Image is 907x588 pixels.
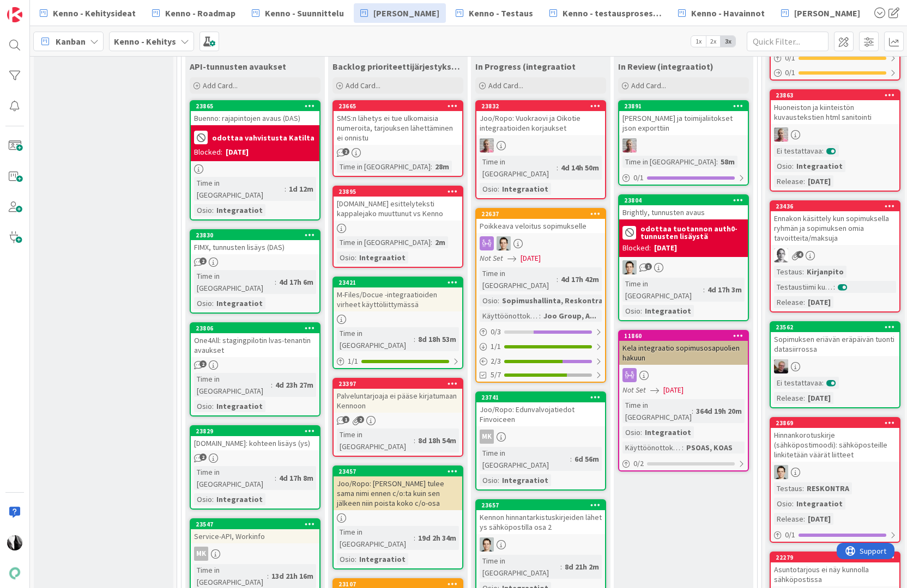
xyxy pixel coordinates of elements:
div: 1/1 [476,340,605,353]
span: API-tunnusten avaukset [190,61,286,72]
div: 23863 [776,91,899,99]
span: 2 / 3 [491,356,501,367]
b: Kenno - Kehitys [114,36,176,47]
div: Time in [GEOGRAPHIC_DATA] [194,177,285,201]
span: : [557,273,558,285]
img: avatar [7,566,22,581]
div: 4d 23h 27m [273,379,316,391]
span: Kenno - Roadmap [165,7,235,20]
div: 4d 17h 3m [705,284,745,296]
div: 1/1 [334,354,462,368]
div: Osio [480,183,498,195]
div: Kela integraatio sopimusosapuolien hakuun [619,341,748,365]
span: : [212,297,214,309]
div: HJ [771,127,899,142]
div: Time in [GEOGRAPHIC_DATA] [480,555,560,579]
div: [DATE] [226,146,249,158]
div: 22637Poikkeava veloitus sopimukselle [476,209,605,233]
div: Osio [194,297,212,309]
div: 8d 18h 53m [415,333,459,345]
div: 23657Kennon hinnantarkistuskirjeiden lähetys sähköpostilla osa 2 [476,500,605,534]
div: 23421 [334,278,462,287]
a: Kenno - Havainnot [672,3,771,23]
div: RESKONTRA [804,482,852,494]
div: 23832 [481,102,605,110]
div: 23421 [338,279,462,286]
a: Kenno - Roadmap [146,3,242,23]
div: Asuntotarjous ei näy kunnolla sähköpostissa [771,562,899,586]
div: [DATE] [805,392,833,404]
span: : [431,236,432,248]
div: Osio [622,305,640,317]
div: TT [619,260,748,274]
span: : [212,400,214,412]
div: [DATE] [805,296,833,308]
div: Poikkeava veloitus sopimukselle [476,219,605,233]
img: HJ [622,138,637,152]
span: : [682,442,684,454]
div: Kennon hinnantarkistuskirjeiden lähetys sähköpostilla osa 2 [476,510,605,534]
span: [PERSON_NAME] [373,7,439,20]
span: [PERSON_NAME] [794,7,860,20]
span: Kenno - Suunnittelu [265,7,344,20]
div: Time in [GEOGRAPHIC_DATA] [194,373,271,397]
div: 23436Ennakon käsittely kun sopimuksella ryhmän ja sopimuksen omia tavoitteita/maksuja [771,201,899,245]
div: 364d 19h 20m [693,405,745,417]
span: 4 [796,251,803,258]
div: Brightly, tunnusten avaus [619,205,748,219]
span: : [822,145,824,157]
span: 2 [199,454,207,461]
div: Time in [GEOGRAPHIC_DATA] [337,526,414,550]
div: Time in [GEOGRAPHIC_DATA] [622,399,692,423]
div: Sopimuksen eriävän eräpäivän tuonti datasiirrossa [771,332,899,356]
div: PSOAS, KOAS [684,442,735,454]
div: Kirjanpito [804,266,846,278]
div: Blocked: [194,146,222,158]
div: 4d 17h 42m [558,273,602,285]
div: Ei testattavaa [774,377,822,389]
div: 0/2 [619,457,748,470]
div: 0/1 [771,66,899,79]
span: : [212,493,214,505]
span: 0 / 1 [633,172,644,183]
div: 23397 [334,379,462,389]
div: 23436 [776,203,899,210]
span: Add Card... [631,81,666,90]
div: 8d 18h 54m [415,434,459,446]
div: TT [476,236,605,250]
img: TT [622,260,637,274]
div: HJ [619,138,748,152]
div: 23865 [196,102,319,110]
img: TT [497,236,511,250]
div: Osio [480,295,498,307]
span: : [212,204,214,216]
div: 23865 [191,101,319,111]
div: Time in [GEOGRAPHIC_DATA] [480,447,570,471]
div: 23829 [196,427,319,435]
div: Time in [GEOGRAPHIC_DATA] [480,267,557,291]
div: 19d 2h 34m [415,532,459,544]
span: : [275,276,276,288]
span: : [539,310,541,322]
div: [PERSON_NAME] ja toimijaliitokset json exporttiin [619,111,748,135]
span: : [355,252,356,264]
div: Buenno: rajapintojen avaus (DAS) [191,111,319,125]
div: Integraatiot [356,252,408,264]
div: 23562Sopimuksen eriävän eräpäivän tuonti datasiirrossa [771,322,899,356]
div: FIMX, tunnusten lisäys (DAS) [191,240,319,254]
span: 0 / 1 [785,67,795,78]
span: : [802,266,804,278]
span: Backlog prioriteettijärjestyksessä (integraatiot) [332,61,463,72]
div: Time in [GEOGRAPHIC_DATA] [194,564,267,588]
div: [DOMAIN_NAME] esittelyteksti kappalejako muuttunut vs Kenno [334,197,462,220]
a: Kenno - Kehitysideat [33,3,142,23]
a: [PERSON_NAME] [775,3,867,23]
div: Hinnankorotuskirje (sähköpostimoodi): sähköposteille linkitetään väärät liitteet [771,428,899,462]
div: Time in [GEOGRAPHIC_DATA] [480,156,557,180]
span: : [414,532,415,544]
span: Kanban [56,35,86,48]
div: 6d 56m [572,453,602,465]
span: : [355,553,356,565]
span: Add Card... [203,81,238,90]
span: : [803,392,805,404]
